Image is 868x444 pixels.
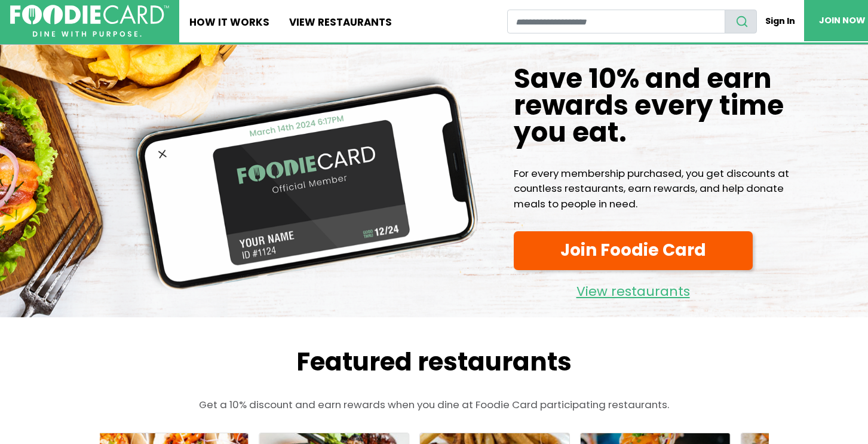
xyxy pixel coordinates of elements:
p: Get a 10% discount and earn rewards when you dine at Foodie Card participating restaurants. [76,397,793,412]
p: For every membership purchased, you get discounts at countless restaurants, earn rewards, and hel... [514,166,808,212]
a: View restaurants [514,275,753,302]
button: search [725,10,757,33]
h1: Save 10% and earn rewards every time you eat. [514,65,808,146]
a: Sign In [757,10,804,33]
a: Join Foodie Card [514,231,753,270]
input: restaurant search [507,10,725,33]
h2: Featured restaurants [76,347,793,377]
img: FoodieCard; Eat, Drink, Save, Donate [10,5,169,37]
